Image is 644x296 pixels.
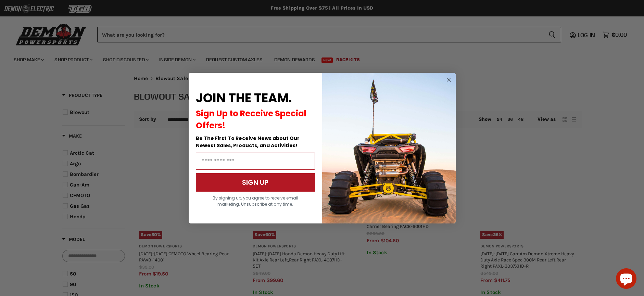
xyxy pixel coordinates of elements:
[196,173,315,192] button: SIGN UP
[196,135,300,149] span: Be The First To Receive News about Our Newest Sales, Products, and Activities!
[196,153,315,170] input: Email Address
[213,195,298,207] span: By signing up, you agree to receive email marketing. Unsubscribe at any time.
[322,73,456,223] img: a9095488-b6e7-41ba-879d-588abfab540b.jpeg
[444,76,453,84] button: Close dialog
[196,89,292,107] span: JOIN THE TEAM.
[196,108,306,131] span: Sign Up to Receive Special Offers!
[614,268,639,291] inbox-online-store-chat: Shopify online store chat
